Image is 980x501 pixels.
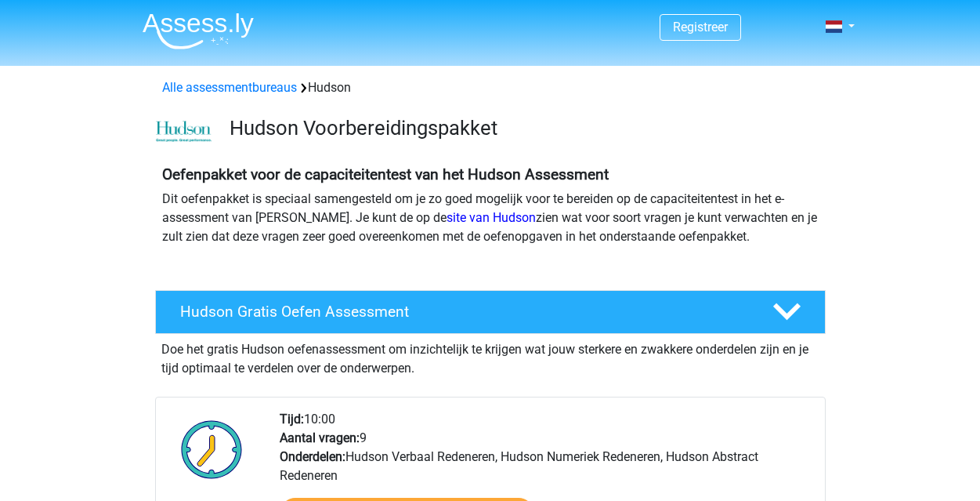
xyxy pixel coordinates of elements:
[162,190,819,246] p: Dit oefenpakket is speciaal samengesteld om je zo goed mogelijk voor te bereiden op de capaciteit...
[280,430,360,445] b: Aantal vragen:
[143,13,254,49] img: Assessly
[155,334,826,378] div: Doe het gratis Hudson oefenassessment om inzichtelijk te krijgen wat jouw sterkere en zwakkere on...
[156,78,825,97] div: Hudson
[162,80,297,95] a: Alle assessmentbureaus
[280,412,304,427] b: Tijd:
[280,449,345,464] b: Onderdelen:
[149,290,832,334] a: Hudson Gratis Oefen Assessment
[230,116,813,140] h3: Hudson Voorbereidingspakket
[156,121,212,143] img: cefd0e47479f4eb8e8c001c0d358d5812e054fa8.png
[180,303,747,321] h4: Hudson Gratis Oefen Assessment
[673,20,728,34] a: Registreer
[162,165,609,183] b: Oefenpakket voor de capaciteitentest van het Hudson Assessment
[172,410,251,488] img: Klok
[447,210,536,225] a: site van Hudson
